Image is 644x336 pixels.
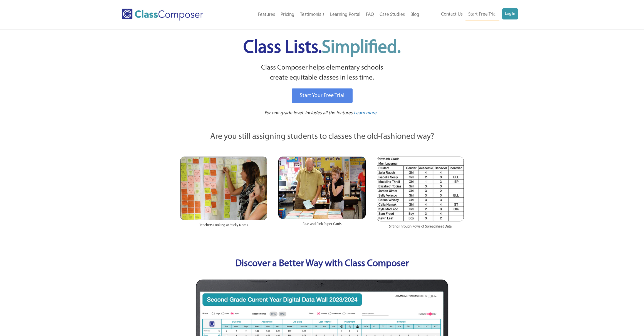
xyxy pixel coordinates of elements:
[377,221,464,235] div: Sifting Through Rows of Spreadsheet Data
[377,157,464,221] img: Spreadsheets
[278,219,365,232] div: Blue and Pink Paper Cards
[180,220,267,233] div: Teachers Looking at Sticky Notes
[502,8,518,19] a: Log In
[327,9,363,21] a: Learning Portal
[438,8,465,21] a: Contact Us
[465,8,499,21] a: Start Free Trial
[180,157,267,220] img: Teachers Looking at Sticky Notes
[377,9,408,21] a: Case Studies
[243,39,401,57] span: Class Lists.
[408,9,422,21] a: Blog
[264,111,354,115] span: For one grade level. Includes all the features.
[278,9,297,21] a: Pricing
[297,9,327,21] a: Testimonials
[422,8,518,21] nav: Header Menu
[255,9,278,21] a: Features
[226,9,422,21] nav: Header Menu
[180,131,464,143] p: Are you still assigning students to classes the old-fashioned way?
[175,257,469,271] p: Discover a Better Way with Class Composer
[278,157,365,219] img: Blue and Pink Paper Cards
[363,9,377,21] a: FAQ
[354,111,378,115] span: Learn more.
[122,9,203,21] img: Class Composer
[354,110,378,117] a: Learn more.
[300,93,345,98] span: Start Your Free Trial
[322,39,401,57] span: Simplified.
[179,63,465,83] p: Class Composer helps elementary schools create equitable classes in less time.
[292,88,353,103] a: Start Your Free Trial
